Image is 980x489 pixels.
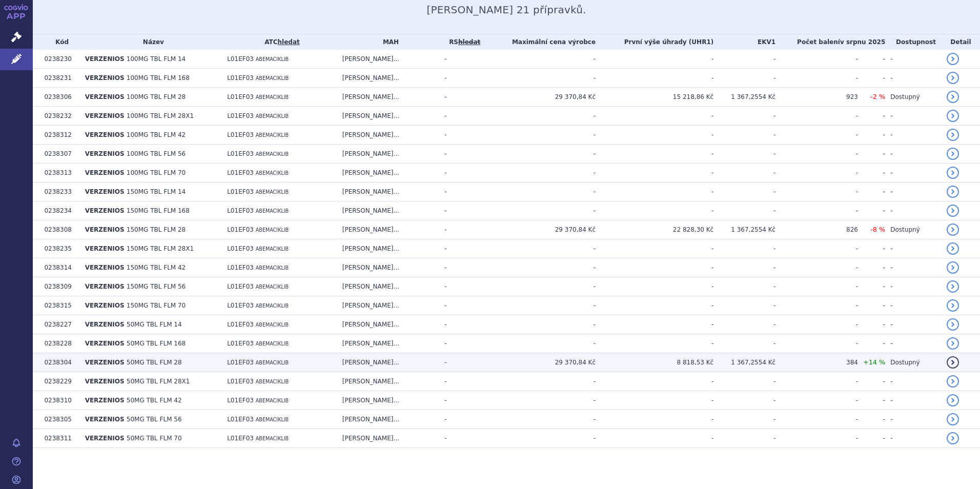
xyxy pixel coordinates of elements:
td: - [885,145,942,164]
td: - [885,164,942,182]
td: - [485,126,596,145]
td: 1 367,2554 Kč [713,88,775,107]
a: detail [947,205,959,217]
td: [PERSON_NAME]... [337,334,440,353]
span: ABEMACIKLIB [256,284,289,290]
td: 15 218,86 Kč [596,88,713,107]
td: - [439,353,485,372]
td: - [439,372,485,391]
td: [PERSON_NAME]... [337,107,440,126]
span: ABEMACIKLIB [256,227,289,233]
span: L01EF03 [227,226,254,233]
td: - [775,69,858,88]
span: ABEMACIKLIB [256,341,289,347]
a: detail [947,280,959,293]
td: 0238232 [39,107,79,126]
a: detail [947,299,959,312]
span: ABEMACIKLIB [256,246,289,252]
span: 100MG TBL FLM 14 [127,55,186,63]
td: [PERSON_NAME]... [337,88,440,107]
td: [PERSON_NAME]... [337,391,440,410]
td: - [439,315,485,334]
td: - [485,145,596,164]
td: - [775,372,858,391]
span: VERZENIOS [85,169,125,176]
span: L01EF03 [227,416,254,423]
td: - [439,50,485,69]
a: detail [947,223,959,236]
td: [PERSON_NAME]... [337,145,440,164]
span: VERZENIOS [85,283,125,290]
td: [PERSON_NAME]... [337,372,440,391]
td: - [858,315,885,334]
td: - [485,277,596,296]
th: EKV1 [713,34,775,50]
span: L01EF03 [227,93,254,100]
td: - [885,107,942,126]
a: detail [947,53,959,65]
td: [PERSON_NAME]... [337,353,440,372]
td: - [439,182,485,201]
span: ABEMACIKLIB [256,132,289,138]
span: 100MG TBL FLM 56 [127,150,186,157]
td: 0238312 [39,126,79,145]
td: - [713,107,775,126]
td: - [858,258,885,277]
td: - [858,145,885,164]
td: - [713,334,775,353]
span: 150MG TBL FLM 28 [127,226,186,233]
td: 0238229 [39,372,79,391]
span: VERZENIOS [85,359,125,366]
td: - [596,107,713,126]
td: - [439,277,485,296]
td: [PERSON_NAME]... [337,239,440,258]
a: detail [947,129,959,141]
span: ABEMACIKLIB [256,417,289,422]
span: L01EF03 [227,321,254,328]
span: VERZENIOS [85,112,125,119]
td: - [713,315,775,334]
td: 0238230 [39,50,79,69]
td: - [775,239,858,258]
a: detail [947,375,959,388]
span: VERZENIOS [85,340,125,347]
td: - [775,277,858,296]
td: 29 370,84 Kč [485,88,596,107]
span: 50MG TBL FLM 28 [127,359,182,366]
td: 0238310 [39,391,79,410]
td: - [858,296,885,315]
span: 50MG TBL FLM 28X1 [127,378,190,385]
a: detail [947,356,959,369]
span: L01EF03 [227,283,254,290]
td: - [885,239,942,258]
span: VERZENIOS [85,416,125,423]
span: ABEMACIKLIB [256,208,289,214]
td: - [885,277,942,296]
td: - [596,296,713,315]
td: - [485,182,596,201]
td: 0238311 [39,429,79,448]
td: - [775,201,858,220]
td: 0238308 [39,220,79,239]
span: VERZENIOS [85,131,125,138]
td: - [713,69,775,88]
td: - [485,391,596,410]
td: - [439,145,485,164]
span: 50MG TBL FLM 42 [127,397,182,404]
td: - [596,50,713,69]
td: 0238234 [39,201,79,220]
a: detail [947,148,959,160]
td: 826 [775,220,858,239]
span: 150MG TBL FLM 14 [127,188,186,195]
th: ATC [222,34,337,50]
span: v srpnu 2025 [840,38,885,46]
td: 0238231 [39,69,79,88]
td: - [596,372,713,391]
th: Počet balení [775,34,885,50]
span: 150MG TBL FLM 28X1 [127,245,194,252]
td: - [713,164,775,182]
span: ABEMACIKLIB [256,398,289,403]
td: [PERSON_NAME]... [337,50,440,69]
td: 0238304 [39,353,79,372]
td: - [439,410,485,429]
